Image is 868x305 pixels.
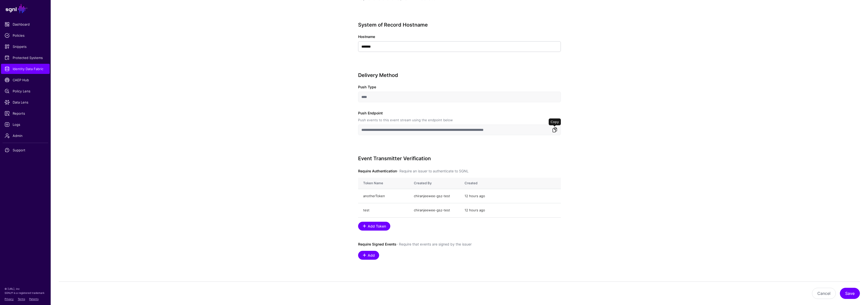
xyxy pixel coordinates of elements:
[5,111,46,116] span: Reports
[5,22,46,27] span: Dashboard
[358,34,375,39] label: Hostname
[1,108,50,118] a: Reports
[5,55,46,60] span: Protected Systems
[3,3,48,14] a: SGNL
[1,64,50,74] a: Identity Data Fabric
[1,53,50,63] a: Protected Systems
[414,208,450,212] app-identifier: chiranjeewee-gsz-test
[5,89,46,94] span: Policy Lens
[5,297,14,300] a: Privacy
[358,22,561,28] h3: System of Record Hostname
[549,118,561,126] div: Copy
[409,178,459,189] th: Created By
[465,208,485,212] span: 12 hours ago
[465,194,485,198] span: 12 hours ago
[358,178,409,189] th: Token Name
[414,194,450,198] app-identifier: chiranjeewee-gsz-test
[358,118,453,123] div: Push events to this event stream using the endpoint below
[5,148,46,153] span: Support
[1,131,50,141] a: Admin
[396,242,472,246] span: - Require that events are signed by the issuer
[358,110,453,123] label: Push Endpoint
[1,119,50,130] a: Logs
[1,97,50,107] a: Data Lens
[367,253,375,258] span: Add
[1,75,50,85] a: CAEP Hub
[358,203,409,218] td: test
[367,223,386,229] span: Add Token
[1,86,50,96] a: Policy Lens
[358,84,376,90] label: Push Type
[459,178,561,189] th: Created
[1,19,50,29] a: Dashboard
[812,288,836,299] button: Cancel
[358,155,561,161] h3: Event Transmitter Verification
[5,77,46,83] span: CAEP Hub
[358,72,561,78] h3: Delivery Method
[5,66,46,71] span: Identity Data Fabric
[5,122,46,127] span: Logs
[18,297,25,300] a: Terms
[397,169,469,173] span: - Require an issuer to authenticate to SGNL
[5,100,46,105] span: Data Lens
[5,33,46,38] span: Policies
[840,288,860,299] button: Save
[29,297,39,300] a: Patents
[358,241,472,247] label: Require Signed Events
[358,189,409,203] td: anotherToken
[1,42,50,52] a: Snippets
[5,287,46,291] p: © [URL], Inc
[5,133,46,138] span: Admin
[1,30,50,40] a: Policies
[358,168,469,174] label: Require Authentication
[5,44,46,49] span: Snippets
[5,291,46,295] p: SGNL® is a registered trademark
